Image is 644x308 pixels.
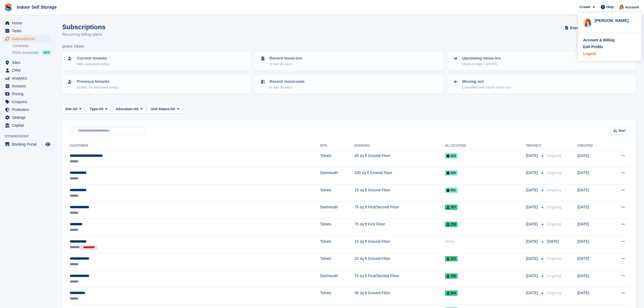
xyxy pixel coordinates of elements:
[77,55,110,61] p: Current tenants
[87,104,111,113] button: Type: All
[580,4,590,10] span: Create
[12,27,44,35] span: Tasks
[12,114,44,121] span: Settings
[151,106,170,112] span: Unit Status:
[269,55,302,61] p: Recent move-ins
[12,122,44,129] span: Capital
[547,239,559,244] span: [DATE]
[320,253,355,270] td: Totnes
[619,128,626,133] span: Sort
[577,219,607,236] td: [DATE]
[625,5,639,10] span: Account
[3,122,51,129] a: menu
[69,142,320,150] th: Customer
[3,27,51,35] a: menu
[526,187,539,193] span: [DATE]
[445,222,458,227] span: 239
[12,50,51,55] a: Price increases NEW
[355,287,445,304] td: 30 sq ft Ground Floor
[526,221,539,227] span: [DATE]
[547,222,562,226] span: Ongoing
[577,142,607,150] th: Created
[526,170,539,176] span: [DATE]
[3,114,51,121] a: menu
[320,150,355,167] td: Totnes
[583,37,615,43] div: Account & Billing
[3,140,51,148] a: menu
[462,61,501,67] p: Move-in date > [DATE]
[547,153,562,158] span: Ongoing
[12,82,44,90] span: Invoices
[62,23,105,31] h1: Subscriptions
[355,167,445,184] td: 100 sq ft Ground Floor
[63,75,250,93] a: Previous tenants Ended, no allocated unit(s)
[526,142,545,150] th: Tenancy
[320,236,355,253] td: Totnes
[269,85,305,90] p: In last 30 days
[320,270,355,287] td: Dartmouth
[45,141,51,148] a: Preview store
[577,236,607,253] td: [DATE]
[90,106,99,112] span: Type:
[12,59,44,66] span: Sites
[134,106,138,112] span: All
[583,51,596,57] div: Logout
[42,50,51,55] div: NEW
[15,3,59,12] a: Indoor Self Storage
[445,142,526,150] th: Allocation
[62,104,85,113] button: Site: All
[148,104,182,113] button: Unit Status: All
[526,153,539,159] span: [DATE]
[448,75,635,93] a: Moving out Cancelled with future move-out
[355,219,445,236] td: 75 sq ft First Floor
[547,205,562,209] span: Ongoing
[564,23,588,32] button: Export
[255,52,442,70] a: Recent move-ins In last 30 days
[320,167,355,184] td: Dartmouth
[583,51,636,57] a: Logout
[12,98,44,106] span: Coupons
[12,74,44,82] span: Analytics
[116,106,134,112] span: Allocation:
[62,44,84,49] h6: Quick views
[577,150,607,167] td: [DATE]
[12,67,44,74] span: CRM
[3,82,51,90] a: menu
[77,85,119,90] p: Ended, no allocated unit(s)
[547,256,562,261] span: Ongoing
[355,150,445,167] td: 45 sq ft Ground Floor
[526,239,539,244] span: [DATE]
[355,253,445,270] td: 20 sq ft Ground Floor
[355,142,445,150] th: Booking
[320,219,355,236] td: Totnes
[3,106,51,113] a: menu
[526,256,539,261] span: [DATE]
[269,78,305,85] p: Recent move-outs
[445,188,458,193] span: 501
[547,291,562,295] span: Ongoing
[113,104,146,113] button: Allocation: All
[448,52,635,70] a: Upcoming move-ins Move-in date > [DATE]
[12,43,51,48] a: Contracts
[255,75,442,93] a: Recent move-outs In last 30 days
[583,44,636,50] a: Edit Profile
[462,85,511,90] p: Cancelled with future move-out
[170,106,175,112] span: All
[619,4,624,10] img: Joanne Smith
[77,78,119,85] p: Previous tenants
[12,90,44,98] span: Pricing
[577,270,607,287] td: [DATE]
[577,253,607,270] td: [DATE]
[445,256,458,261] span: 323
[577,287,607,304] td: [DATE]
[12,35,44,42] span: Subscriptions
[269,61,302,67] p: In last 30 days
[355,270,445,287] td: 75 sq ft First/Second Floor
[4,3,12,11] img: stora-icon-8386f47178a22dfd0bd8f6a31ec36ba5ce8667c1dd55bd0f319d3a0aa187defe.svg
[320,202,355,219] td: Dartmouth
[577,167,607,184] td: [DATE]
[3,74,51,82] a: menu
[583,18,592,27] img: Joanne Smith
[63,52,250,70] a: Current tenants With allocated unit(s)
[526,290,539,296] span: [DATE]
